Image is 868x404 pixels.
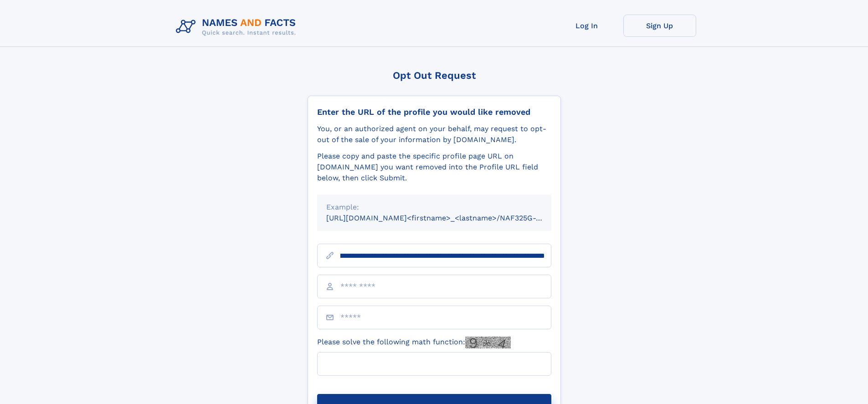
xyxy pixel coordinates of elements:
[317,151,551,184] div: Please copy and paste the specific profile page URL on [DOMAIN_NAME] you want removed into the Pr...
[317,337,511,348] label: Please solve the following math function:
[172,15,303,39] img: Logo Names and Facts
[317,123,551,145] div: You, or an authorized agent on your behalf, may request to opt-out of the sale of your informatio...
[317,107,551,117] div: Enter the URL of the profile you would like removed
[326,214,569,222] small: [URL][DOMAIN_NAME]<firstname>_<lastname>/NAF325G-xxxxxxxx
[326,202,542,213] div: Example:
[623,15,696,37] a: Sign Up
[550,15,623,37] a: Log In
[308,70,561,81] div: Opt Out Request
